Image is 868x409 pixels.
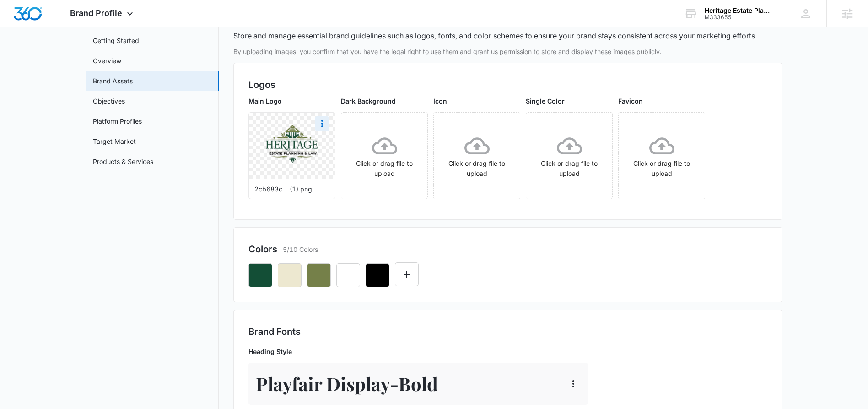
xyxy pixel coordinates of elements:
[93,56,121,65] a: Overview
[526,96,613,106] p: Single Color
[395,262,419,286] button: Edit Color
[248,242,277,256] h2: Colors
[93,157,153,166] a: Products & Services
[93,136,136,146] a: Target Market
[526,113,612,199] span: Click or drag file to upload
[93,76,133,86] a: Brand Assets
[248,325,767,338] h2: Brand Fonts
[260,118,324,173] img: User uploaded logo
[341,113,427,199] span: Click or drag file to upload
[619,113,705,199] span: Click or drag file to upload
[93,36,139,45] a: Getting Started
[434,133,520,179] div: Click or drag file to upload
[70,8,122,18] span: Brand Profile
[341,133,427,179] div: Click or drag file to upload
[618,96,705,106] p: Favicon
[233,47,782,56] p: By uploading images, you confirm that you have the legal right to use them and grant us permissio...
[341,96,428,106] p: Dark Background
[705,14,771,21] div: account id
[705,7,771,14] div: account name
[248,78,767,92] h2: Logos
[433,96,520,106] p: Icon
[526,133,612,179] div: Click or drag file to upload
[233,30,757,41] p: Store and manage essential brand guidelines such as logos, fonts, and color schemes to ensure you...
[283,245,318,254] p: 5/10 Colors
[248,96,335,106] p: Main Logo
[256,370,438,398] p: Playfair Display - Bold
[619,133,705,179] div: Click or drag file to upload
[93,96,125,106] a: Objectives
[315,116,329,131] button: More
[434,113,520,199] span: Click or drag file to upload
[93,116,142,126] a: Platform Profiles
[248,347,588,356] p: Heading Style
[254,184,329,194] p: 2cb683c... (1).png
